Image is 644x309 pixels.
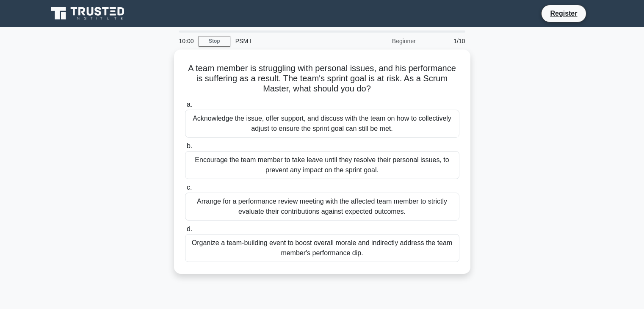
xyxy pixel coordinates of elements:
div: 10:00 [174,33,199,50]
div: Encourage the team member to take leave until they resolve their personal issues, to prevent any ... [185,151,459,179]
span: c. [187,184,192,191]
span: d. [187,225,192,232]
span: a. [187,101,192,108]
div: Arrange for a performance review meeting with the affected team member to strictly evaluate their... [185,193,459,221]
div: Beginner [347,33,421,50]
a: Register [545,8,582,19]
span: b. [187,142,192,149]
div: Organize a team-building event to boost overall morale and indirectly address the team member's p... [185,234,459,262]
div: PSM I [230,33,347,50]
h5: A team member is struggling with personal issues, and his performance is suffering as a result. T... [184,63,460,94]
div: 1/10 [421,33,470,50]
div: Acknowledge the issue, offer support, and discuss with the team on how to collectively adjust to ... [185,110,459,138]
a: Stop [199,36,230,47]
